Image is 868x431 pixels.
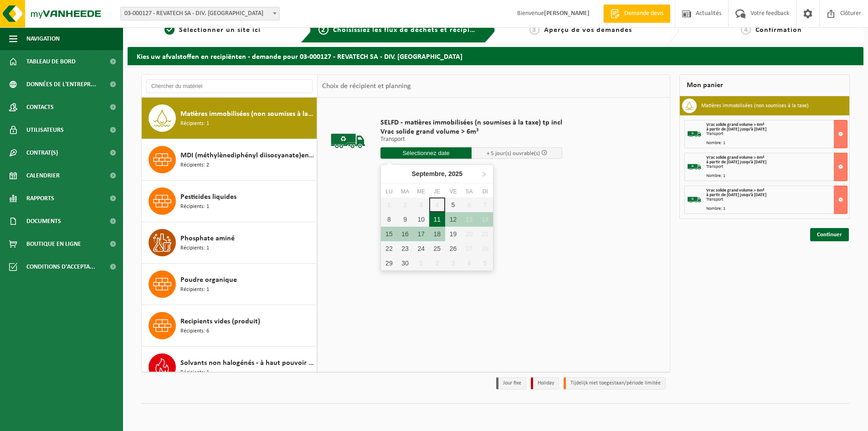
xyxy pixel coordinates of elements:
div: Lu [381,187,397,196]
span: Choisissiez les flux de déchets et récipients [333,26,485,34]
span: Conditions d'accepta... [26,255,95,278]
strong: à partir de [DATE] jusqu'à [DATE] [706,160,766,165]
div: 8 [381,212,397,227]
button: Solvants non halogénés - à haut pouvoir calorifique en IBC Récipients: 1 [142,347,317,388]
div: 10 [413,212,429,227]
div: Nombre: 1 [706,207,847,211]
strong: [PERSON_NAME] [544,10,590,17]
span: Demande devis [622,9,666,18]
span: Récipients: 1 [180,286,209,294]
div: 24 [413,241,429,256]
input: Chercher du matériel [146,79,313,93]
button: Phosphate aminé Récipients: 1 [142,222,317,264]
div: Di [477,187,493,196]
span: + 5 jour(s) ouvrable(s) [487,151,540,156]
button: Recipients vides (produit) Récipients: 6 [142,305,317,347]
span: Boutique en ligne [26,233,81,255]
span: Vrac solide grand volume > 6m³ [706,122,764,127]
span: Solvants non halogénés - à haut pouvoir calorifique en IBC [180,358,314,369]
div: 3 [445,256,461,270]
span: Récipients: 6 [180,327,209,336]
span: Vrac solide grand volume > 6m³ [706,188,764,193]
div: 12 [445,212,461,227]
li: Tijdelijk niet toegestaan/période limitée [564,377,666,389]
div: Transport [706,165,847,169]
span: Récipients: 1 [180,244,209,253]
span: Vrac solide grand volume > 6m³ [380,127,562,136]
span: Récipients: 1 [180,203,209,211]
span: Vrac solide grand volume > 6m³ [706,155,764,160]
a: 1Sélectionner un site ici [132,25,293,36]
span: Navigation [26,27,60,50]
span: Contrat(s) [26,141,58,164]
li: Holiday [531,377,559,389]
span: 03-000127 - REVATECH SA - DIV. MONSIN - JUPILLE-SUR-MEUSE [120,7,280,21]
h3: Matières immobilisées (non soumises à la taxe) [701,99,809,113]
span: Utilisateurs [26,119,64,141]
span: Récipients: 1 [180,369,209,377]
span: Tableau de bord [26,50,76,73]
i: 2025 [448,171,462,177]
div: Septembre, [408,166,467,181]
div: Me [413,187,429,196]
div: 5 [445,197,461,212]
span: Récipients: 1 [180,119,209,128]
span: 03-000127 - REVATECH SA - DIV. MONSIN - JUPILLE-SUR-MEUSE [121,7,279,20]
div: 30 [397,256,413,270]
button: Matières immobilisées (non soumises à la taxe) Récipients: 1 [142,98,317,139]
div: 17 [413,227,429,241]
p: Transport [380,136,562,143]
div: 16 [397,227,413,241]
div: 26 [445,241,461,256]
div: 11 [429,212,445,227]
div: 1 [413,256,429,270]
div: 23 [397,241,413,256]
span: Rapports [26,187,54,210]
a: Continuer [810,228,849,241]
h2: Kies uw afvalstoffen en recipiënten - demande pour 03-000127 - REVATECH SA - DIV. [GEOGRAPHIC_DATA] [128,47,863,65]
button: Poudre organique Récipients: 1 [142,264,317,305]
span: 1 [164,25,175,35]
span: Matières immobilisées (non soumises à la taxe) [180,109,314,119]
span: Confirmation [755,26,802,34]
li: Jour fixe [496,377,526,389]
div: Ma [397,187,413,196]
span: Pesticides liquides [180,192,236,203]
button: Pesticides liquides Récipients: 1 [142,181,317,222]
div: Nombre: 1 [706,141,847,145]
span: Calendrier [26,164,60,187]
div: Sa [461,187,477,196]
span: 2 [318,25,329,35]
div: 25 [429,241,445,256]
a: Demande devis [603,5,670,23]
span: Recipients vides (produit) [180,316,260,327]
span: Poudre organique [180,275,237,286]
div: Transport [706,132,847,136]
div: 2 [429,256,445,270]
span: Contacts [26,96,54,119]
span: Récipients: 2 [180,161,209,170]
div: 9 [397,212,413,227]
div: 18 [429,227,445,241]
span: 4 [741,25,751,35]
div: Je [429,187,445,196]
div: 15 [381,227,397,241]
div: 29 [381,256,397,270]
input: Sélectionnez date [380,147,472,159]
div: 19 [445,227,461,241]
strong: à partir de [DATE] jusqu'à [DATE] [706,192,766,197]
div: Nombre: 1 [706,174,847,178]
span: 3 [529,25,539,35]
div: Transport [706,197,847,202]
div: 22 [381,241,397,256]
span: Documents [26,210,61,233]
span: Aperçu de vos demandes [544,26,632,34]
div: Ve [445,187,461,196]
span: SELFD - matières immobilisées (n soumises à la taxe) tp incl [380,118,562,127]
strong: à partir de [DATE] jusqu'à [DATE] [706,127,766,132]
span: MDI (méthylènediphényl diisocyanate)en IBC [180,150,314,161]
button: MDI (méthylènediphényl diisocyanate)en IBC Récipients: 2 [142,139,317,181]
div: Mon panier [679,74,850,96]
span: Données de l'entrepr... [26,73,96,96]
span: Phosphate aminé [180,233,235,244]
